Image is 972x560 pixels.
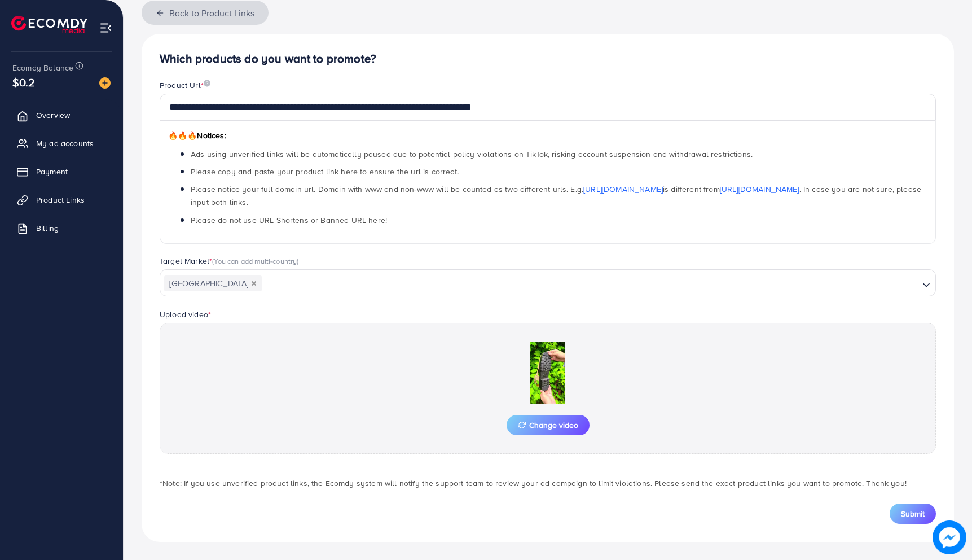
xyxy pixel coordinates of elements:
span: Overview [36,110,70,121]
span: 🔥🔥🔥 [168,130,197,141]
span: $0.2 [12,74,36,90]
div: Search for option [160,269,936,296]
a: Payment [8,160,115,183]
img: image [99,77,111,89]
span: Please notice your full domain url. Domain with www and non-www will be counted as two different ... [191,183,921,208]
span: Ads using unverified links will be automatically paused due to potential policy violations on Tik... [191,148,753,160]
button: Change video [507,415,590,435]
img: Preview Image [491,342,604,404]
a: [URL][DOMAIN_NAME] [583,183,663,195]
img: image [935,523,964,552]
span: Billing [36,222,59,234]
button: Submit [890,504,936,524]
a: [URL][DOMAIN_NAME] [720,183,799,195]
h4: Which products do you want to promote? [160,52,936,66]
a: Overview [8,104,115,126]
span: My ad accounts [36,138,94,149]
span: Submit [901,508,925,519]
span: Ecomdy Balance [12,62,73,73]
span: Change video [518,421,578,429]
span: Product Links [36,194,85,205]
span: (You can add multi-country) [212,256,298,266]
img: menu [99,21,112,34]
input: Search for option [263,275,918,292]
img: image [204,80,210,87]
a: Billing [8,217,115,239]
label: Target Market [160,255,299,266]
span: [GEOGRAPHIC_DATA] [164,275,262,291]
a: My ad accounts [8,132,115,155]
span: Payment [36,166,68,177]
a: Product Links [8,189,115,211]
span: Notices: [168,130,226,141]
label: Upload video [160,309,211,320]
img: logo [11,16,87,33]
span: Please copy and paste your product link here to ensure the url is correct. [191,166,459,177]
button: Deselect Pakistan [251,281,257,286]
label: Product Url [160,80,210,91]
span: Please do not use URL Shortens or Banned URL here! [191,215,387,226]
p: *Note: If you use unverified product links, the Ecomdy system will notify the support team to rev... [160,476,936,490]
button: Back to Product Links [142,1,269,25]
